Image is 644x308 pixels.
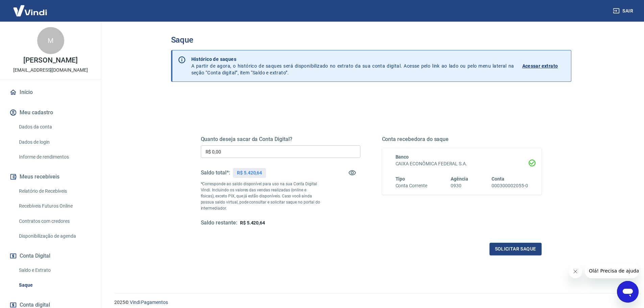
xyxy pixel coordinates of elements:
h6: 000300002055-0 [492,182,528,189]
h5: Quanto deseja sacar da Conta Digital? [201,136,360,143]
p: A partir de agora, o histórico de saques será disponibilizado no extrato da sua conta digital. Ac... [191,56,514,76]
a: Dados de login [16,135,93,149]
button: Conta Digital [8,248,93,263]
h6: 0930 [451,182,468,189]
a: Contratos com credores [16,214,93,228]
a: Acessar extrato [522,56,566,76]
p: Histórico de saques [191,56,514,63]
button: Meus recebíveis [8,169,93,184]
p: [EMAIL_ADDRESS][DOMAIN_NAME] [13,67,88,74]
p: Acessar extrato [522,63,558,69]
a: Saque [16,278,93,292]
span: Banco [396,154,409,160]
h6: Conta Corrente [396,182,427,189]
a: Início [8,85,93,100]
a: Disponibilização de agenda [16,229,93,243]
p: 2025 © [114,299,628,306]
a: Relatório de Recebíveis [16,184,93,198]
a: Vindi Pagamentos [130,300,168,305]
div: M [37,27,64,54]
iframe: Botão para abrir a janela de mensagens [617,281,639,303]
iframe: Fechar mensagem [569,265,582,278]
a: Dados da conta [16,120,93,134]
img: Vindi [8,0,52,21]
h5: Conta recebedora do saque [382,136,542,143]
p: *Corresponde ao saldo disponível para uso na sua Conta Digital Vindi. Incluindo os valores das ve... [201,181,320,211]
button: Sair [612,5,636,17]
h5: Saldo restante: [201,219,237,227]
a: Informe de rendimentos [16,150,93,164]
a: Saldo e Extrato [16,263,93,277]
button: Solicitar saque [490,243,542,255]
iframe: Mensagem da empresa [585,263,639,278]
h6: CAIXA ECONÔMICA FEDERAL S.A. [396,160,528,167]
span: R$ 5.420,64 [240,220,265,226]
button: Meu cadastro [8,105,93,120]
a: Recebíveis Futuros Online [16,199,93,213]
span: Olá! Precisa de ajuda? [4,5,57,10]
span: Conta [492,176,504,182]
p: [PERSON_NAME] [23,57,77,64]
span: Tipo [396,176,405,182]
h3: Saque [171,35,571,45]
p: R$ 5.420,64 [237,169,262,176]
span: Agência [451,176,468,182]
h5: Saldo total*: [201,169,230,176]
